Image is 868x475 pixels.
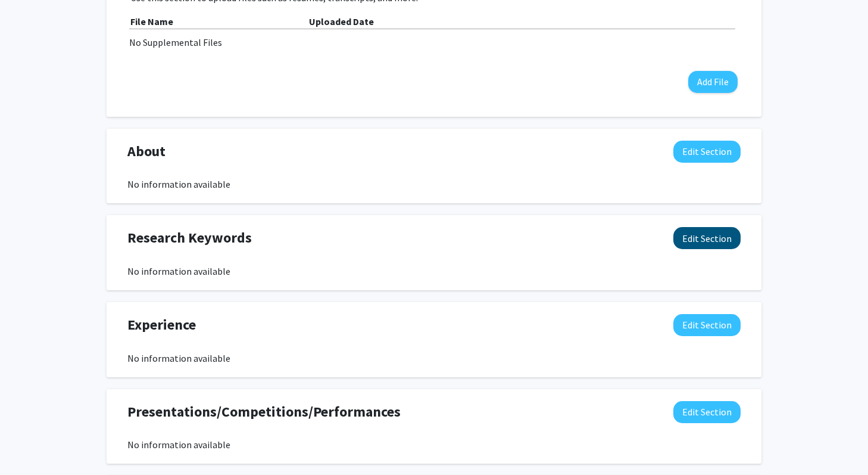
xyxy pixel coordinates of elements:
div: No information available [127,351,741,365]
b: Uploaded Date [309,15,374,27]
span: Experience [127,314,196,336]
button: Add File [688,71,738,93]
span: Research Keywords [127,227,252,249]
span: About [127,141,166,162]
button: Edit Presentations/Competitions/Performances [673,401,741,423]
div: No information available [127,264,741,278]
div: No information available [127,437,741,452]
button: Edit Research Keywords [673,227,741,249]
button: Edit About [673,141,741,163]
span: Presentations/Competitions/Performances [127,401,401,423]
button: Edit Experience [673,314,741,336]
div: No Supplemental Files [129,35,739,49]
b: File Name [130,15,173,27]
iframe: Chat [9,421,51,466]
div: No information available [127,177,741,191]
